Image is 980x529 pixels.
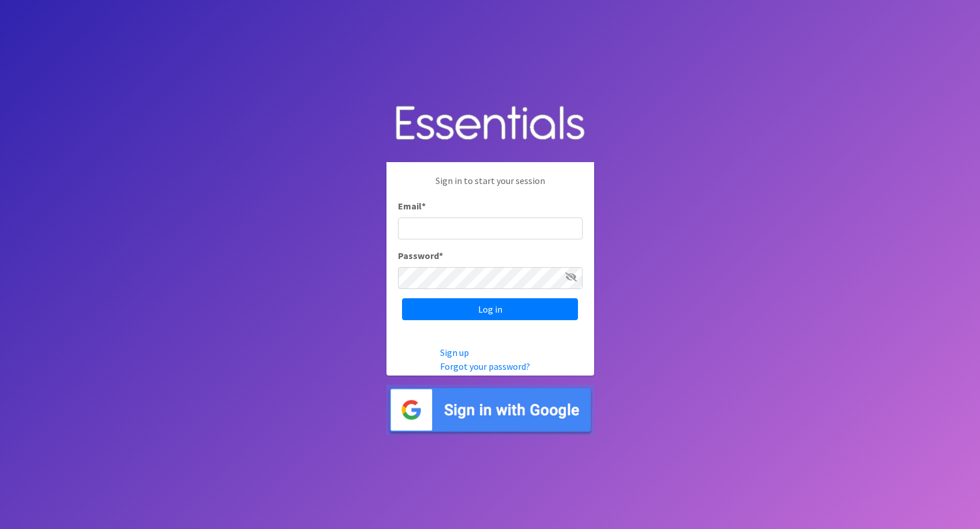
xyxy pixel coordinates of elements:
label: Email [398,199,426,213]
label: Password [398,249,443,262]
abbr: required [439,250,443,261]
p: Sign in to start your session [398,174,583,199]
img: Human Essentials [386,94,594,153]
a: Sign up [440,347,469,358]
img: Sign in with Google [386,385,594,435]
abbr: required [422,200,426,212]
a: Forgot your password? [440,361,530,372]
input: Log in [402,298,578,320]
